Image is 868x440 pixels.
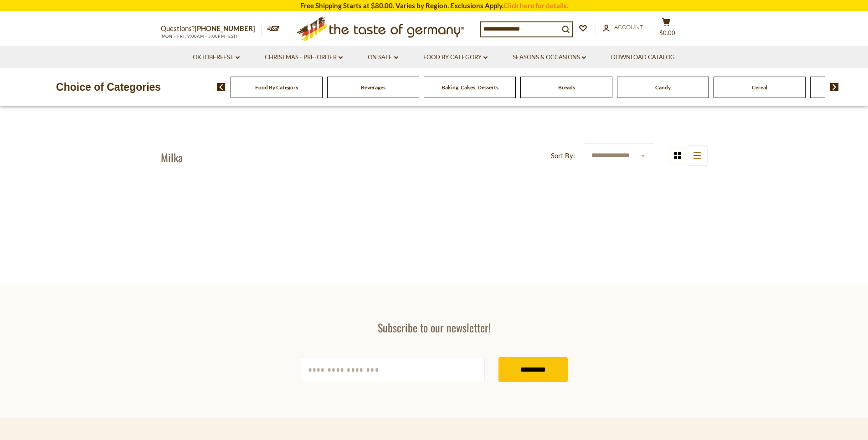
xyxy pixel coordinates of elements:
span: Account [614,23,643,31]
a: Beverages [361,84,385,91]
a: Cereal [752,84,767,91]
img: previous arrow [217,83,226,91]
h1: Milka [161,150,183,164]
p: Questions? [161,23,262,35]
a: Food By Category [423,52,488,62]
a: [PHONE_NUMBER] [195,24,255,32]
a: Christmas - PRE-ORDER [265,52,343,62]
a: Click here for details. [503,1,568,10]
a: Food By Category [255,84,298,91]
span: $0.00 [659,29,675,36]
a: On Sale [368,52,398,62]
a: Breads [558,84,575,91]
a: Seasons & Occasions [513,52,586,62]
a: Download Catalog [611,52,675,62]
h3: Subscribe to our newsletter! [301,321,568,334]
a: Oktoberfest [193,52,240,62]
label: Sort By: [551,150,575,161]
a: Account [603,22,643,32]
a: Candy [655,84,671,91]
button: $0.00 [653,18,680,41]
a: Baking, Cakes, Desserts [442,84,498,91]
span: MON - FRI, 9:00AM - 5:00PM (EST) [161,34,238,39]
img: next arrow [830,83,839,91]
